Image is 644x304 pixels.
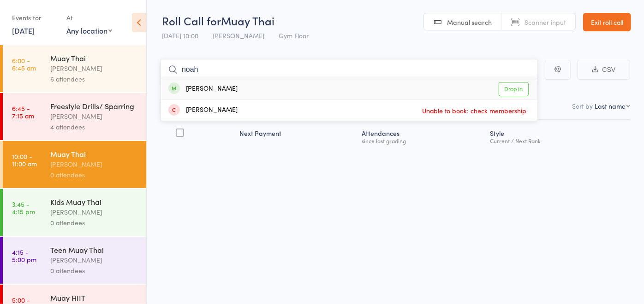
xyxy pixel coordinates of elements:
[583,13,631,31] a: Exit roll call
[3,141,146,188] a: 10:00 -11:00 amMuay Thai[PERSON_NAME]0 attendees
[12,10,57,25] div: Events for
[50,292,138,303] div: Muay HIIT
[490,138,626,144] div: Current / Next Rank
[50,265,138,276] div: 0 attendees
[486,124,630,148] div: Style
[50,111,138,122] div: [PERSON_NAME]
[362,138,482,144] div: since last grading
[50,159,138,170] div: [PERSON_NAME]
[3,189,146,236] a: 3:45 -4:15 pmKids Muay Thai[PERSON_NAME]0 attendees
[525,18,566,27] span: Scanner input
[50,149,138,159] div: Muay Thai
[3,45,146,92] a: 6:00 -6:45 amMuay Thai[PERSON_NAME]6 attendees
[50,74,138,84] div: 6 attendees
[499,82,529,96] a: Drop in
[12,200,35,215] time: 3:45 - 4:15 pm
[50,53,138,63] div: Muay Thai
[50,245,138,255] div: Teen Muay Thai
[3,93,146,140] a: 6:45 -7:15 amFreestyle Drills/ Sparring[PERSON_NAME]4 attendees
[12,248,36,263] time: 4:15 - 5:00 pm
[12,105,34,119] time: 6:45 - 7:15 am
[50,101,138,111] div: Freestyle Drills/ Sparring
[213,31,264,40] span: [PERSON_NAME]
[50,255,138,265] div: [PERSON_NAME]
[50,197,138,207] div: Kids Muay Thai
[50,207,138,217] div: [PERSON_NAME]
[66,25,112,35] div: Any location
[578,60,630,80] button: CSV
[50,217,138,228] div: 0 attendees
[572,101,593,111] label: Sort by
[3,237,146,284] a: 4:15 -5:00 pmTeen Muay Thai[PERSON_NAME]0 attendees
[12,25,35,35] a: [DATE]
[236,124,358,148] div: Next Payment
[358,124,486,148] div: Atten­dances
[50,122,138,132] div: 4 attendees
[168,105,238,116] div: [PERSON_NAME]
[12,57,36,71] time: 6:00 - 6:45 am
[162,31,198,40] span: [DATE] 10:00
[12,152,37,167] time: 10:00 - 11:00 am
[161,59,538,80] input: Search by name
[279,31,309,40] span: Gym Floor
[420,104,529,117] span: Unable to book: check membership
[221,13,274,28] span: Muay Thai
[168,84,238,94] div: [PERSON_NAME]
[50,63,138,74] div: [PERSON_NAME]
[66,10,112,25] div: At
[447,18,492,27] span: Manual search
[595,101,626,111] div: Last name
[162,13,221,28] span: Roll Call for
[50,170,138,180] div: 0 attendees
